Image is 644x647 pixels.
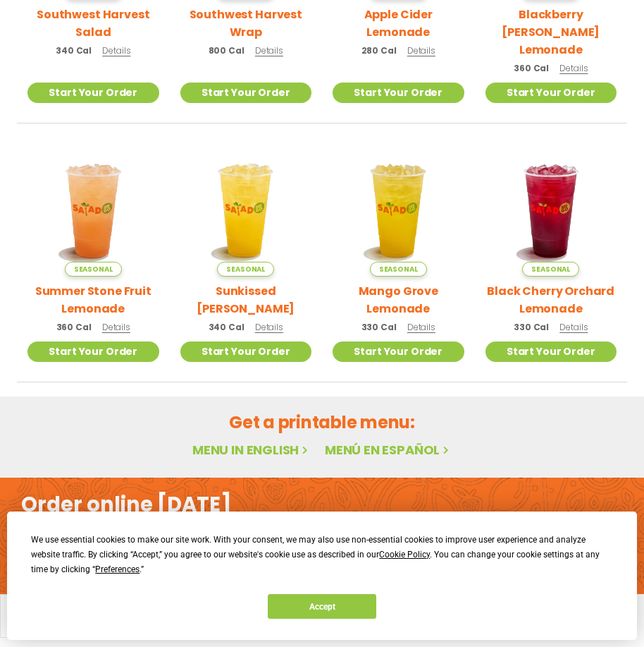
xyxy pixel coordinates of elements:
[379,550,430,560] span: Cookie Policy
[255,44,283,56] span: Details
[485,282,617,318] h2: Black Cherry Orchard Lemonade
[361,321,397,334] span: 330 Cal
[559,62,588,74] span: Details
[180,341,312,362] a: Start Your Order
[514,62,549,75] span: 360 Cal
[209,44,244,57] span: 800 Cal
[95,564,140,574] span: Preferences
[268,594,376,619] button: Accept
[56,44,92,57] span: 340 Cal
[255,321,283,333] span: Details
[325,441,452,459] a: Menú en español
[333,282,464,318] h2: Mango Grove Lemonade
[514,321,549,334] span: 330 Cal
[217,262,274,277] span: Seasonal
[522,262,579,277] span: Seasonal
[407,321,435,333] span: Details
[7,512,637,640] div: Cookie Consent Prompt
[56,321,92,334] span: 360 Cal
[102,44,130,56] span: Details
[31,533,612,577] div: We use essential cookies to make our site work. With your consent, we may also use non-essential ...
[180,6,312,41] h2: Southwest Harvest Wrap
[485,83,617,103] a: Start Your Order
[27,83,159,103] a: Start Your Order
[485,6,617,59] h2: Blackberry [PERSON_NAME] Lemonade
[209,321,244,334] span: 340 Cal
[333,83,464,103] a: Start Your Order
[361,44,397,57] span: 280 Cal
[27,6,159,41] h2: Southwest Harvest Salad
[27,341,159,362] a: Start Your Order
[180,145,312,277] img: Product photo for Sunkissed Yuzu Lemonade
[485,341,617,362] a: Start Your Order
[27,145,159,277] img: Product photo for Summer Stone Fruit Lemonade
[333,6,464,41] h2: Apple Cider Lemonade
[17,410,627,435] h2: Get a printable menu:
[102,321,130,333] span: Details
[180,282,312,318] h2: Sunkissed [PERSON_NAME]
[333,145,464,277] img: Product photo for Mango Grove Lemonade
[180,83,312,103] a: Start Your Order
[21,492,232,519] h2: Order online [DATE]
[192,441,311,459] a: Menu in English
[407,44,435,56] span: Details
[485,145,617,277] img: Product photo for Black Cherry Orchard Lemonade
[370,262,427,277] span: Seasonal
[559,321,588,333] span: Details
[27,282,159,318] h2: Summer Stone Fruit Lemonade
[65,262,122,277] span: Seasonal
[333,341,464,362] a: Start Your Order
